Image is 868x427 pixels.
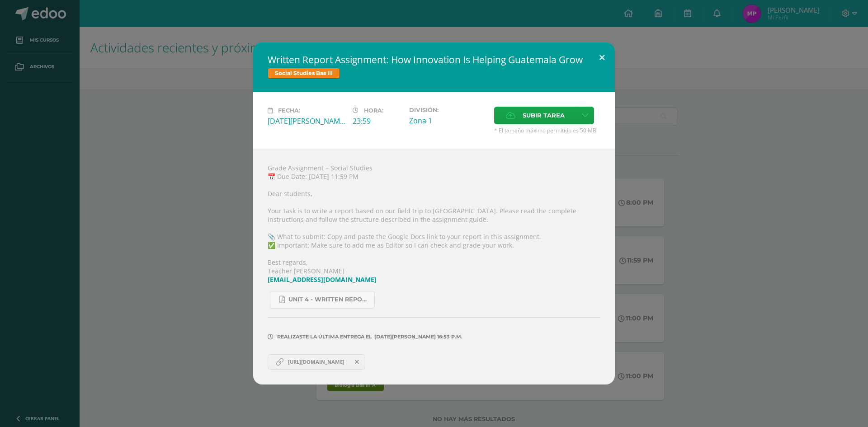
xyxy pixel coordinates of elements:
label: División: [409,107,487,113]
span: Remover entrega [349,357,365,367]
a: [URL][DOMAIN_NAME] [268,354,365,370]
button: Close (Esc) [589,42,615,73]
span: Realizaste la última entrega el [277,333,372,340]
div: [DATE][PERSON_NAME] [268,116,345,126]
span: [DATE][PERSON_NAME] 16:53 p.m. [372,337,462,337]
span: Fecha: [278,107,300,114]
span: Subir tarea [523,107,565,124]
span: Hora: [364,107,383,114]
span: Unit 4 - Written Report Assignment_ How Innovation Is Helping [GEOGRAPHIC_DATA] Grow.pdf [288,296,370,303]
span: [URL][DOMAIN_NAME] [283,358,349,366]
div: Grade Assignment – Social Studies 📅 Due Date: [DATE] 11:59 PM Dear students, Your task is to writ... [253,149,615,385]
div: Zona 1 [409,116,487,126]
h2: Written Report Assignment: How Innovation Is Helping Guatemala Grow [268,53,600,66]
span: Social Studies Bas III [268,68,340,79]
a: Unit 4 - Written Report Assignment_ How Innovation Is Helping [GEOGRAPHIC_DATA] Grow.pdf [270,291,375,309]
div: 23:59 [353,116,402,126]
a: [EMAIL_ADDRESS][DOMAIN_NAME] [268,275,377,284]
span: * El tamaño máximo permitido es 50 MB [494,127,600,134]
